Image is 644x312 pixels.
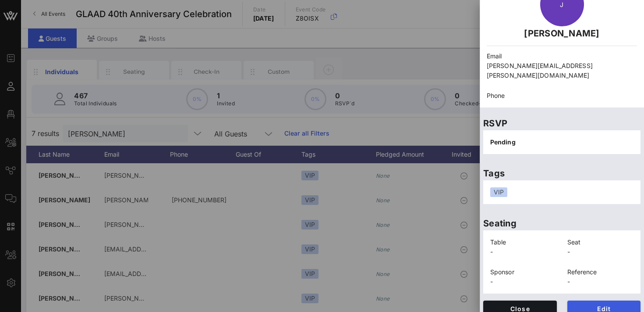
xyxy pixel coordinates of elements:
span: Pending [490,138,516,146]
span: J [560,1,563,8]
p: Phone [487,91,637,100]
p: Sponsor [490,267,557,277]
p: [PERSON_NAME] [487,26,637,40]
p: Seat [567,237,634,247]
p: Tags [483,166,640,180]
p: - [490,247,557,257]
p: Seating [483,216,640,230]
p: Table [490,237,557,247]
p: - [490,277,557,287]
p: - [567,247,634,257]
p: - [567,277,634,287]
p: Email [487,51,637,61]
p: RSVP [483,116,640,130]
p: [PERSON_NAME][EMAIL_ADDRESS][PERSON_NAME][DOMAIN_NAME] [487,61,637,80]
p: Reference [567,267,634,277]
div: VIP [490,187,507,197]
